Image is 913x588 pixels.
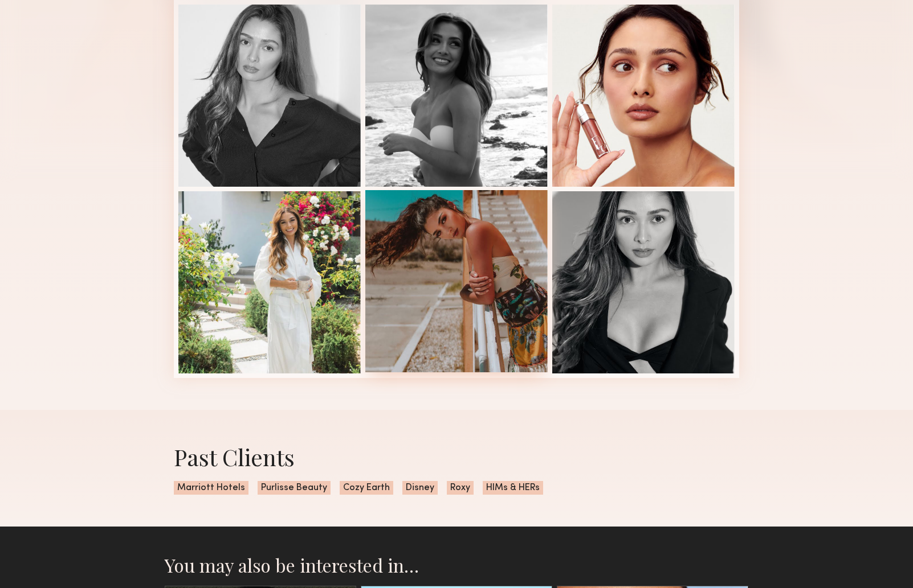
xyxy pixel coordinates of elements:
span: Purlisse Beauty [258,481,331,495]
h2: You may also be interested in… [165,554,748,577]
span: Cozy Earth [340,481,393,495]
span: HIMs & HERs [483,481,543,495]
span: Disney [402,481,438,495]
div: Past Clients [174,442,739,472]
span: Marriott Hotels [174,481,248,495]
span: Roxy [447,481,474,495]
